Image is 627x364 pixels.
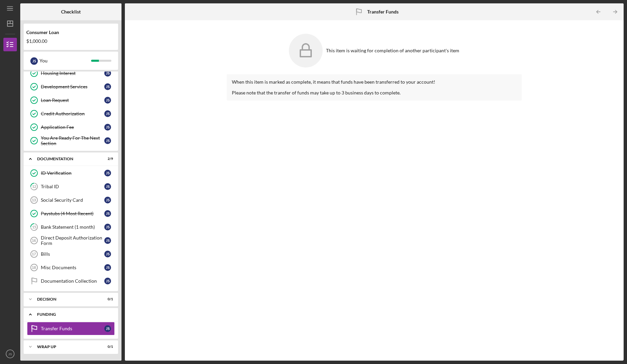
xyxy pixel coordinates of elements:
div: 0 / 1 [101,345,113,349]
div: Consumer Loan [26,30,115,35]
tspan: 17 [32,252,36,256]
a: 17BillsJS [27,247,115,261]
div: Application Fee [41,124,104,130]
div: J S [104,124,111,131]
div: J S [104,224,111,230]
a: Loan RequestJS [27,93,115,107]
div: $1,000.00 [26,38,115,44]
div: J S [104,251,111,257]
div: Loan Request [41,97,104,103]
div: J S [104,210,111,217]
div: Direct Deposit Authorization Form [41,235,104,246]
div: Funding [37,312,110,316]
div: Bills [41,251,104,257]
div: J S [30,57,38,65]
div: J S [104,97,111,104]
div: Decision [37,297,96,301]
tspan: 15 [32,225,36,229]
a: Paystubs (4 Most Recent)JS [27,207,115,220]
div: J S [104,325,111,332]
div: Social Security Card [41,197,104,203]
tspan: 16 [32,239,36,243]
div: ID Verification [41,170,104,176]
a: 15Bank Statement (1 month)JS [27,220,115,234]
div: Documentation Collection [41,278,104,284]
tspan: 13 [32,198,36,202]
div: J S [104,110,111,117]
a: 13Social Security CardJS [27,193,115,207]
button: JS [3,347,17,361]
a: Housing InterestJS [27,66,115,80]
div: Wrap up [37,345,96,349]
a: Development ServicesJS [27,80,115,93]
tspan: 12 [32,185,36,189]
div: Bank Statement (1 month) [41,224,104,230]
div: Documentation [37,157,96,161]
div: J S [104,237,111,244]
div: J S [104,170,111,176]
a: Credit AuthorizationJS [27,107,115,120]
div: Paystubs (4 Most Recent) [41,211,104,216]
div: You Are Ready For The Next Section [41,135,104,146]
a: Transfer FundsJS [27,322,115,335]
a: ID VerificationJS [27,166,115,180]
div: Transfer Funds [41,326,104,331]
div: Housing Interest [41,71,104,76]
div: J S [104,183,111,190]
div: J S [104,264,111,271]
a: 18Misc DocumentsJS [27,261,115,274]
div: Development Services [41,84,104,89]
b: Checklist [61,9,81,15]
div: J S [104,278,111,284]
div: J S [104,70,111,77]
div: 2 / 9 [101,157,113,161]
div: Misc Documents [41,265,104,270]
div: J S [104,137,111,144]
a: You Are Ready For The Next SectionJS [27,134,115,147]
b: Transfer Funds [367,9,399,15]
a: 12Tribal IDJS [27,180,115,193]
a: Documentation CollectionJS [27,274,115,288]
div: Credit Authorization [41,111,104,116]
a: 16Direct Deposit Authorization FormJS [27,234,115,247]
div: 0 / 1 [101,297,113,301]
div: You [39,55,91,66]
tspan: 18 [32,265,36,270]
a: Application FeeJS [27,120,115,134]
div: When this item is marked as complete, it means that funds have been transferred to your account! ... [232,79,517,95]
div: This item is waiting for completion of another participant's item [326,48,459,53]
div: J S [104,197,111,203]
div: J S [104,83,111,90]
text: JS [8,352,12,356]
div: Tribal ID [41,184,104,189]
